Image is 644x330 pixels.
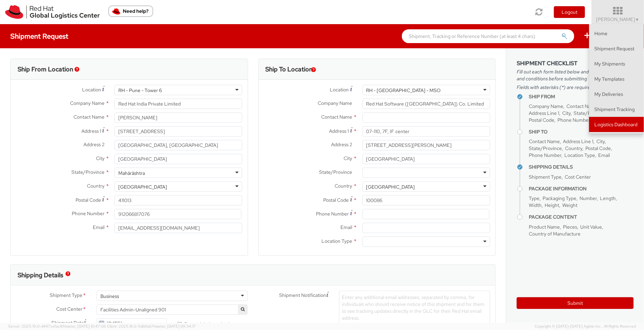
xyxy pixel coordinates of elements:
[82,87,101,93] span: Location
[330,87,349,93] span: Location
[529,117,554,123] span: Postal Code
[318,100,353,106] span: Company Name
[329,128,349,134] span: Address 1
[589,26,644,41] a: Home
[589,41,644,56] a: Shipment Request
[70,100,105,106] span: Company Name
[316,211,349,217] span: Phone Number
[18,66,73,73] h3: Ship From Location
[565,174,591,180] span: Cost Center
[529,195,539,201] span: Type
[100,293,119,300] div: Business
[535,324,636,329] span: Copyright © [DATE]-[DATE] Agistix Inc., All Rights Reserved
[529,231,581,237] span: Country of Manufacture
[529,152,561,158] span: Phone Number
[589,56,644,71] a: My Shipments
[563,224,577,230] span: Pieces
[529,202,542,208] span: Width
[177,322,182,327] input: Return label required
[118,170,145,177] div: Mahārāshtra
[177,320,230,328] label: Return label required
[529,174,562,180] span: Shipment Type
[564,152,595,158] span: Location Type
[635,17,640,22] span: ▼
[118,183,167,190] div: [GEOGRAPHIC_DATA]
[517,84,634,91] span: Fields with asterisks (*) are required
[56,306,82,313] span: Cost Center
[51,319,84,327] span: Shipment Date
[342,294,485,321] span: Enter any additional email addresses, separated by comma, for individuals who should receive noti...
[596,16,640,22] span: [PERSON_NAME]
[279,292,326,299] span: Shipment Notification
[331,141,353,148] span: Address 2
[266,66,313,73] h3: Ship To Location
[562,110,571,116] span: City
[341,224,353,230] span: Email
[543,195,576,201] span: Packaging Type
[81,128,101,134] span: Address 1
[529,129,634,134] h4: Ship To
[545,202,559,208] span: Height
[108,6,153,17] button: Need help?
[562,202,577,208] span: Weight
[8,324,106,329] span: Server: 2025.19.0-d447cefac8f
[73,114,105,120] span: Contact Name
[557,117,590,123] span: Phone Number
[50,292,82,300] span: Shipment Type
[18,272,63,279] h3: Shipping Details
[563,138,593,144] span: Address Line 1
[344,155,353,161] span: City
[107,324,196,329] span: Client: 2025.18.0-5db8ab7
[335,183,353,189] span: Country
[589,87,644,102] a: My Deliveries
[598,152,610,158] span: Email
[83,141,105,148] span: Address 2
[10,32,68,40] h4: Shipment Request
[5,5,100,19] img: rh-logistics-00dfa346123c4ec078e1.svg
[366,87,441,94] div: RH - [GEOGRAPHIC_DATA] - MSO
[580,224,602,230] span: Unit Value
[153,324,196,329] span: master, [DATE] 09:34:17
[96,155,105,161] span: City
[529,103,563,109] span: Company Name
[71,169,105,175] span: State/Province
[574,110,607,116] span: State/Province
[589,117,644,132] a: Logistics Dashboard
[322,238,353,244] span: Location Type
[585,145,611,151] span: Postal Code
[72,210,105,217] span: Phone Number
[554,6,585,18] button: Logout
[529,224,560,230] span: Product Name
[97,304,248,315] span: Facilities Admin-Unaligned 901
[529,94,634,99] h4: Ship From
[579,195,597,201] span: Number
[402,29,574,43] input: Shipment, Tracking or Reference Number (at least 4 chars)
[600,195,616,201] span: Length
[589,102,644,117] a: Shipment Tracking
[529,186,634,191] h4: Package Information
[517,68,634,82] span: Fill out each form listed below and agree to the terms and conditions before submitting
[517,297,634,309] button: Submit
[529,214,634,220] h4: Package Content
[76,197,101,203] span: Postal Code
[64,324,106,329] span: master, [DATE] 10:47:06
[100,307,244,313] span: Facilities Admin-Unaligned 901
[529,164,634,170] h4: Shipping Details
[87,183,105,189] span: Country
[529,138,560,144] span: Contact Name
[324,197,349,203] span: Postal Code
[517,60,634,67] h3: Shipment Checklist
[529,110,559,116] span: Address Line 1
[118,87,162,94] div: RH - Pune - Tower 6
[589,71,644,87] a: My Templates
[565,145,582,151] span: Country
[93,224,105,230] span: Email
[529,145,562,151] span: State/Province
[566,103,597,109] span: Contact Name
[321,114,353,120] span: Contact Name
[319,169,353,175] span: State/Province
[596,138,605,144] span: City
[366,183,415,190] div: [GEOGRAPHIC_DATA]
